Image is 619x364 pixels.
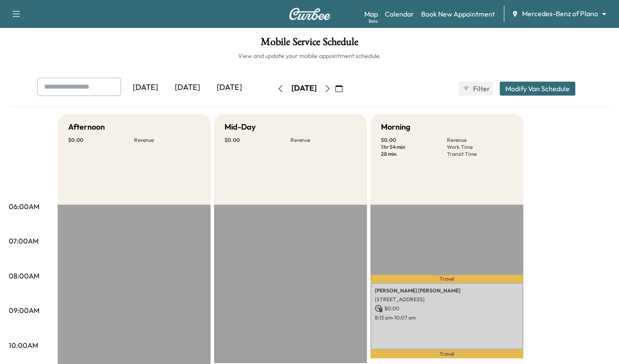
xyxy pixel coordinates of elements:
[421,9,495,19] a: Book New Appointment
[447,151,513,158] p: Transit Time
[473,83,489,94] span: Filter
[522,9,598,19] span: Mercedes-Benz of Plano
[134,137,200,144] p: Revenue
[68,137,134,144] p: $ 0.00
[447,144,513,151] p: Work Time
[9,271,39,281] p: 08:00AM
[370,275,523,282] p: Travel
[385,9,414,19] a: Calendar
[225,137,290,144] p: $ 0.00
[447,137,513,144] p: Revenue
[369,18,378,24] div: Beta
[370,350,523,358] p: Travel
[500,82,575,96] button: Modify Van Schedule
[375,296,519,303] p: [STREET_ADDRESS]
[166,78,208,98] div: [DATE]
[381,137,447,144] p: $ 0.00
[381,151,447,158] p: 28 min
[9,52,610,60] h6: View and update your mobile appointment schedule.
[291,83,317,94] div: [DATE]
[289,8,331,20] img: Curbee Logo
[225,121,256,133] h5: Mid-Day
[459,82,493,96] button: Filter
[9,201,39,212] p: 06:00AM
[381,144,447,151] p: 1 hr 54 min
[364,9,378,19] a: MapBeta
[68,121,105,133] h5: Afternoon
[9,37,610,52] h1: Mobile Service Schedule
[375,314,519,321] p: 8:13 am - 10:07 am
[375,287,519,294] p: [PERSON_NAME] [PERSON_NAME]
[208,78,250,98] div: [DATE]
[290,137,356,144] p: Revenue
[375,305,519,312] p: $ 0.00
[9,340,38,350] p: 10:00AM
[9,236,38,246] p: 07:00AM
[124,78,166,98] div: [DATE]
[381,121,410,133] h5: Morning
[9,305,39,316] p: 09:00AM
